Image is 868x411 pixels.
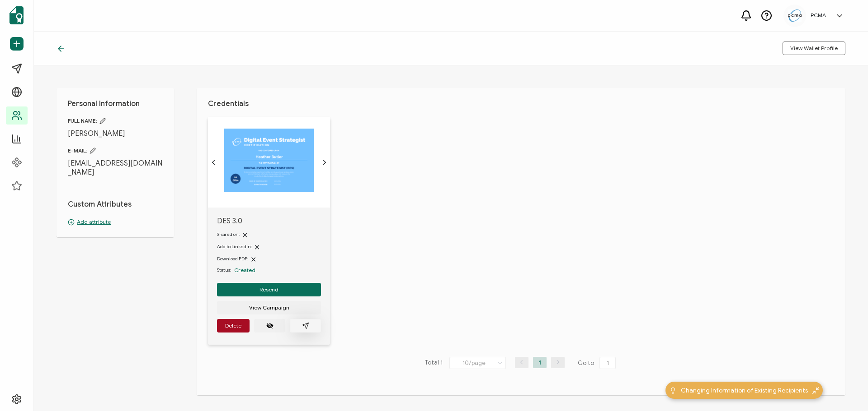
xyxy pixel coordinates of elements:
h1: Credentials [208,99,834,108]
h5: PCMA [811,12,826,18]
button: View Wallet Profile [783,42,845,55]
button: Resend [217,283,321,296]
span: Shared on: [217,231,240,237]
ion-icon: chevron forward outline [321,159,328,166]
span: FULL NAME: [68,117,163,125]
span: Status: [217,267,231,274]
ion-icon: chevron back outline [210,159,217,166]
li: 1 [533,357,547,368]
ion-icon: paper plane outline [302,322,309,329]
span: DES 3.0 [217,217,321,226]
img: sertifier-logomark-colored.svg [9,6,24,24]
span: [PERSON_NAME] [68,129,163,138]
span: View Wallet Profile [790,46,838,51]
span: Resend [259,287,278,292]
span: Delete [225,323,241,328]
img: 5c892e8a-a8c9-4ab0-b501-e22bba25706e.jpg [788,9,802,22]
span: Changing Information of Existing Recipients [681,386,808,395]
span: Total 1 [425,357,443,369]
ion-icon: eye off [266,322,274,329]
span: E-MAIL: [68,147,163,154]
span: Go to [578,357,618,369]
span: Created [234,267,255,273]
span: View Campaign [249,305,289,310]
h1: Personal Information [68,99,163,108]
img: minimize-icon.svg [812,387,819,394]
input: Select [449,357,506,369]
span: Download PDF: [217,256,248,262]
span: [EMAIL_ADDRESS][DOMAIN_NAME] [68,159,163,177]
p: Add attribute [68,218,163,226]
button: Delete [217,319,250,332]
span: Add to LinkedIn: [217,244,252,249]
button: View Campaign [217,301,321,314]
iframe: Chat Widget [823,368,868,411]
h1: Custom Attributes [68,200,163,209]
